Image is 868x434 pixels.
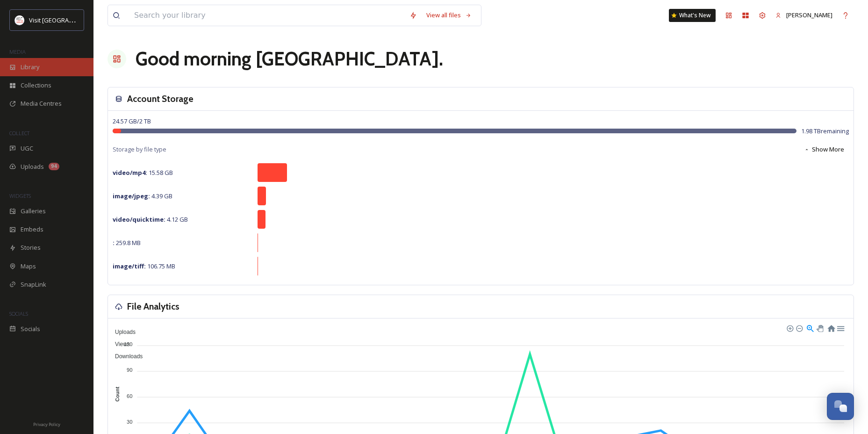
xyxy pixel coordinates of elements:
[113,192,172,200] span: 4.39 GB
[29,15,101,24] span: Visit [GEOGRAPHIC_DATA]
[113,117,151,125] span: 24.57 GB / 2 TB
[799,140,849,159] button: Show More
[108,341,130,347] span: Views
[669,9,716,22] a: What's New
[422,6,476,24] a: View all files
[801,127,849,136] span: 1.98 TB remaining
[113,215,165,224] strong: video/quicktime :
[113,239,141,247] span: 259.8 MB
[108,329,136,335] span: Uploads
[9,48,26,55] span: MEDIA
[49,163,59,170] div: 94
[21,162,44,171] span: Uploads
[9,130,29,137] span: COLLECT
[771,6,837,24] a: [PERSON_NAME]
[113,145,166,154] span: Storage by file type
[127,300,179,313] h3: File Analytics
[21,325,40,333] span: Socials
[21,243,41,252] span: Stories
[786,325,793,331] div: Zoom In
[21,207,46,216] span: Galleries
[21,262,36,271] span: Maps
[827,324,835,332] div: Reset Zoom
[113,262,175,270] span: 106.75 MB
[127,419,132,425] tspan: 30
[21,63,39,72] span: Library
[108,353,143,360] span: Downloads
[127,393,132,398] tspan: 60
[786,11,832,19] span: [PERSON_NAME]
[21,99,62,108] span: Media Centres
[827,393,854,420] button: Open Chat
[129,5,405,26] input: Search your library
[33,421,60,427] span: Privacy Policy
[113,239,115,247] strong: :
[115,387,120,402] text: Count
[113,192,150,200] strong: image/jpeg :
[796,325,802,331] div: Zoom Out
[21,225,43,234] span: Embeds
[836,324,844,332] div: Menu
[113,168,173,177] span: 15.58 GB
[21,81,51,90] span: Collections
[9,192,31,199] span: WIDGETS
[113,215,188,224] span: 4.12 GB
[806,324,814,332] div: Selection Zoom
[9,310,28,317] span: SOCIALS
[15,15,24,25] img: download%20(3).png
[21,144,33,153] span: UGC
[136,45,443,73] h1: Good morning [GEOGRAPHIC_DATA] .
[127,92,194,106] h3: Account Storage
[113,262,146,270] strong: image/tiff :
[113,168,147,177] strong: video/mp4 :
[127,367,132,373] tspan: 90
[33,418,60,429] a: Privacy Policy
[124,341,132,347] tspan: 120
[21,280,46,289] span: SnapLink
[817,325,822,331] div: Panning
